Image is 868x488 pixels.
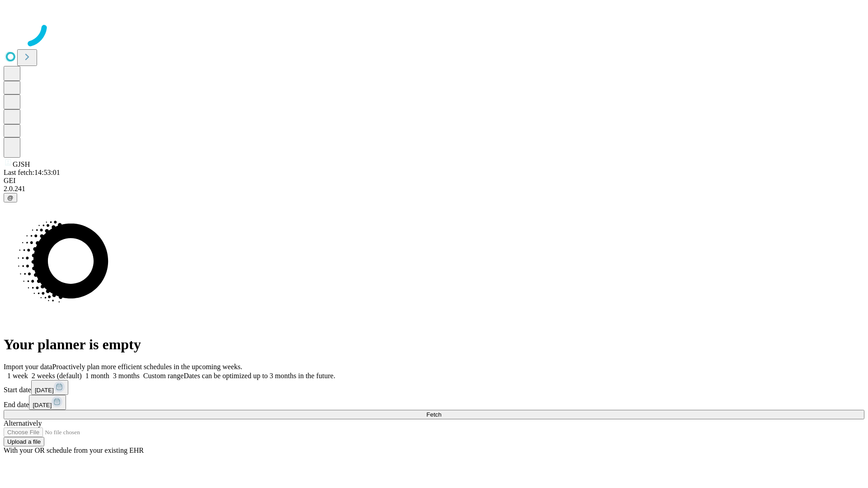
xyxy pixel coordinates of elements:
[35,387,54,394] span: [DATE]
[85,372,109,380] span: 1 month
[4,395,864,410] div: End date
[7,194,14,201] span: @
[4,419,42,427] span: Alternatively
[4,185,864,193] div: 2.0.241
[4,177,864,185] div: GEI
[4,336,864,353] h1: Your planner is empty
[33,402,52,408] span: [DATE]
[7,372,28,380] span: 1 week
[4,363,52,371] span: Import your data
[4,380,864,395] div: Start date
[31,380,68,395] button: [DATE]
[4,410,864,419] button: Fetch
[4,193,17,202] button: @
[113,372,140,380] span: 3 months
[184,372,335,380] span: Dates can be optimized up to 3 months in the future.
[29,395,66,410] button: [DATE]
[143,372,184,380] span: Custom range
[426,411,441,418] span: Fetch
[32,372,82,380] span: 2 weeks (default)
[4,437,44,446] button: Upload a file
[13,160,30,168] span: GJSH
[52,363,242,371] span: Proactively plan more efficient schedules in the upcoming weeks.
[4,169,60,176] span: Last fetch: 14:53:01
[4,446,144,454] span: With your OR schedule from your existing EHR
